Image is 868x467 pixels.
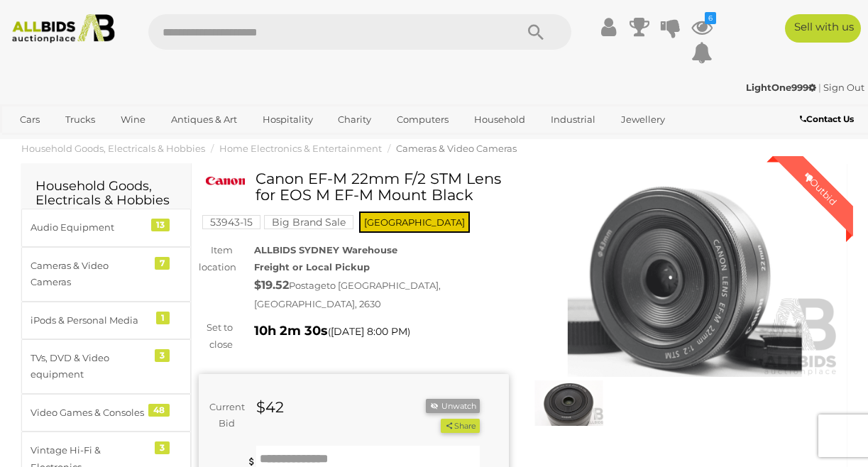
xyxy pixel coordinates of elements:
a: Trucks [56,108,104,131]
div: TVs, DVD & Video equipment [31,350,148,383]
mark: Big Brand Sale [264,215,353,229]
div: Postage [254,275,509,312]
a: Wine [111,108,155,131]
a: Jewellery [612,108,674,131]
span: to [GEOGRAPHIC_DATA], [GEOGRAPHIC_DATA], 2630 [254,280,441,309]
a: Contact Us [800,111,857,127]
a: Big Brand Sale [264,216,353,228]
a: Home Electronics & Entertainment [219,143,382,154]
a: Video Games & Consoles 48 [21,394,191,432]
div: 3 [155,349,170,362]
i: 6 [705,12,716,24]
button: Unwatch [426,399,480,414]
a: [GEOGRAPHIC_DATA] [118,131,237,155]
a: iPods & Personal Media 1 [21,302,191,339]
a: LightOne999 [746,82,818,93]
a: Household Goods, Electricals & Hobbies [21,143,205,154]
h1: Canon EF-M 22mm F/2 STM Lens for EOS M EF-M Mount Black [206,170,505,203]
h2: Household Goods, Electricals & Hobbies [35,180,177,208]
div: iPods & Personal Media [31,312,148,329]
span: [GEOGRAPHIC_DATA] [359,211,470,233]
a: Cameras & Video Cameras [396,143,517,154]
div: Current Bid [199,399,246,432]
a: Charity [329,108,380,131]
a: Sports [63,131,111,155]
div: Audio Equipment [31,219,148,236]
a: Household [465,108,534,131]
a: Antiques & Art [162,108,246,131]
a: Office [11,131,56,155]
div: Set to close [188,319,243,353]
a: Sell with us [785,14,861,43]
button: Share [441,419,480,434]
div: Item location [188,242,243,275]
b: Contact Us [800,114,854,124]
div: 13 [151,219,170,231]
div: 7 [155,257,170,270]
strong: 10h 2m 30s [254,323,328,339]
strong: ALLBIDS SYDNEY Warehouse [254,244,397,256]
strong: Freight or Local Pickup [254,261,370,273]
a: 53943-15 [202,216,260,228]
span: [DATE] 8:00 PM [331,325,407,338]
a: Audio Equipment 13 [21,209,191,246]
div: Outbid [788,156,853,221]
a: Computers [388,108,458,131]
a: TVs, DVD & Video equipment 3 [21,339,191,394]
div: Cameras & Video Cameras [31,258,148,291]
a: Industrial [542,108,605,131]
strong: $19.52 [254,278,289,292]
a: Cars [11,108,49,131]
span: | [818,82,821,93]
strong: $42 [256,398,284,416]
img: Allbids.com.au [6,14,121,43]
img: Canon EF-M 22mm F/2 STM Lens for EOS M EF-M Mount Black [530,177,840,377]
img: Canon EF-M 22mm F/2 STM Lens for EOS M EF-M Mount Black [206,174,245,188]
img: Canon EF-M 22mm F/2 STM Lens for EOS M EF-M Mount Black [534,380,604,426]
li: Unwatch this item [426,399,480,414]
div: 3 [155,441,170,454]
button: Search [500,14,571,50]
div: 1 [156,312,170,324]
mark: 53943-15 [202,215,260,229]
a: Sign Out [823,82,864,93]
div: Video Games & Consoles [31,405,148,421]
div: 48 [148,404,170,417]
a: Cameras & Video Cameras 7 [21,247,191,302]
span: ( ) [328,326,410,337]
strong: LightOne999 [746,82,816,93]
a: Hospitality [253,108,322,131]
a: 6 [691,14,713,40]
